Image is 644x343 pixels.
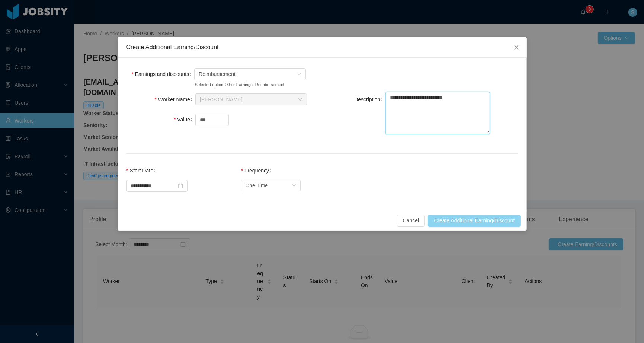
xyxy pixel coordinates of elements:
[428,215,520,227] button: Create Additional Earning/Discount
[126,43,518,51] div: Create Additional Earning/Discount
[506,37,527,58] button: Close
[292,183,296,188] i: icon: down
[195,82,289,88] small: Selected option: Other Earnings - Reimbursement
[200,94,243,105] div: Jhon Sanchez
[385,92,490,134] textarea: Description
[246,180,268,191] div: One Time
[131,71,194,77] label: Earnings and discounts
[298,97,302,102] i: icon: down
[199,69,236,80] span: Reimbursement
[126,168,158,174] label: Start Date
[154,96,195,102] label: Worker Name
[354,96,385,102] label: Description
[397,215,425,227] button: Cancel
[241,168,275,174] label: Frequency
[178,183,183,188] i: icon: calendar
[297,72,301,77] i: icon: down
[196,114,228,126] input: Value
[513,44,519,50] i: icon: close
[174,117,195,123] label: Value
